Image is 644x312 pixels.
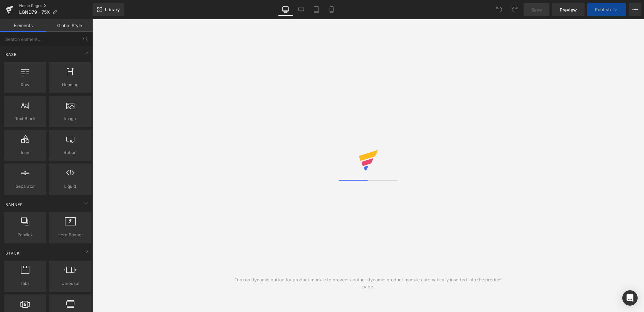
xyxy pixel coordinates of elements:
[622,290,638,306] div: Open Intercom Messenger
[51,81,89,88] span: Heading
[5,51,17,57] span: Base
[6,280,44,287] span: Tabs
[531,6,542,13] span: Save
[230,276,506,290] div: Turn on dynamic button for product module to prevent another dynamic product module automatically...
[629,3,641,16] button: More
[51,183,89,190] span: Liquid
[6,232,44,238] span: Parallax
[508,3,521,16] button: Redo
[6,115,44,122] span: Text Block
[51,232,89,238] span: Hero Banner
[493,3,506,16] button: Undo
[6,81,44,88] span: Row
[552,3,585,16] a: Preview
[51,280,89,287] span: Carousel
[51,149,89,156] span: Button
[6,183,44,190] span: Separator
[560,6,577,13] span: Preview
[324,3,339,16] a: Mobile
[51,115,89,122] span: Image
[46,19,93,32] a: Global Style
[293,3,309,16] a: Laptop
[19,10,50,15] span: LGND79 - 75X
[105,7,120,12] span: Library
[595,7,611,12] span: Publish
[278,3,293,16] a: Desktop
[19,3,93,8] a: Home Pages
[587,3,626,16] button: Publish
[309,3,324,16] a: Tablet
[93,3,124,16] a: New Library
[6,149,44,156] span: Icon
[5,202,24,208] span: Banner
[5,250,20,256] span: Stack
